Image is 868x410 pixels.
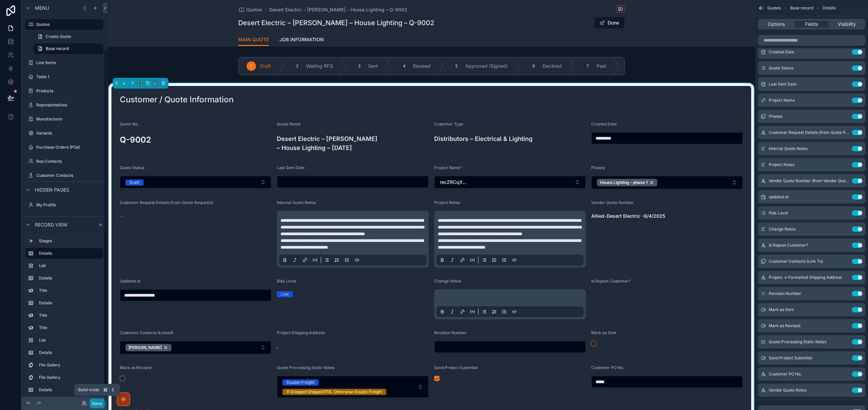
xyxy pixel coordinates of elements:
label: Details [39,300,101,306]
span: Change Notes [434,278,461,284]
h4: Distributors – Electrical & Lighting [434,134,586,143]
span: House Lighting – phase 1 [600,180,648,185]
button: Unselect 1 [597,179,657,186]
button: Unselect IF_DROPPED_SHIPPED_FFA_OTHERWISE_DOUBLE_FREIGHT [283,388,386,395]
a: Purchase Orders (POs) [25,142,103,153]
span: Created Date [591,121,617,126]
span: Send Project Submittal [769,355,812,361]
span: Change Notes [769,226,796,232]
label: My Profile [36,202,102,208]
span: Project Shipping Address [277,330,325,335]
span: Build mode [78,387,99,393]
span: Customer Contacts (Linked) [120,330,173,335]
span: recZRCqX... [440,179,467,186]
span: Customer Type [434,121,463,126]
span: Vendor Quote Number (from Vendor Quotes) [769,178,849,184]
span: Project Name [434,165,460,170]
span: Revision Number [434,330,467,335]
label: Stages [39,238,101,244]
span: Mark as Sent [591,330,616,335]
span: Phases [769,114,782,119]
span: Quotes [246,6,262,13]
label: List [39,338,101,343]
span: -- [120,213,124,219]
label: Details [39,251,98,256]
span: Customer Request Details (from Quote Requests) [120,200,213,205]
div: scrollable content [21,233,107,397]
label: Details [39,387,101,393]
span: Phases [591,165,605,170]
span: JOB INFORMATION [279,36,324,43]
label: Customer Contacts [36,173,102,178]
label: Title [39,325,101,330]
span: [PERSON_NAME] [129,345,162,350]
label: File Gallery [39,362,101,368]
span: Project → Formatted Shipping Address [769,275,842,280]
button: Select Button [277,376,428,398]
span: Send Project Submittal [434,365,478,370]
span: Vendor Quote Notes [769,388,807,393]
span: Project Notes [769,162,795,167]
button: Select Button [120,341,271,354]
div: Low [281,291,289,297]
span: MAIN QUOTE [238,36,269,43]
span: Revision Number [769,291,801,296]
span: updated at [769,194,789,200]
span: Customer PO No. [769,371,802,377]
button: Unselect DOUBLE_FREIGHT [283,379,318,386]
label: Details [39,350,101,355]
label: Representatives [36,102,102,108]
span: Project Notes [434,200,460,205]
span: Details [823,5,836,11]
a: Base record [34,43,103,54]
a: MAIN QUOTE [238,34,269,46]
a: Quotes [25,19,103,30]
span: Mark as Revised [769,323,800,328]
span: Customer Contacts (Link To) [769,259,823,264]
label: Details [39,275,101,281]
label: Line Items [36,60,102,65]
span: Is Repeat Customer? [591,278,630,284]
span: Fields [805,21,818,28]
span: Customer PO No. [591,365,624,370]
label: Title [39,313,101,318]
span: Created Date [769,49,794,55]
span: Last Sent Date [277,165,305,170]
div: Draft [130,180,140,186]
span: Visibility [838,21,856,28]
a: Representatives [25,100,103,110]
label: Manufacturer [36,116,102,122]
span: Record view [35,221,67,228]
span: Quotes [767,5,781,11]
span: Quote No. [120,121,139,126]
label: File Gallery [39,375,101,380]
span: Mark as Sent [769,307,794,312]
span: Quote Processing Static Notes [769,339,826,345]
span: Is Repeat Customer? [769,243,808,248]
a: Table 1 [25,71,103,82]
span: Last Sent Date [769,82,797,87]
span: Risk Level [769,210,788,216]
span: Updated at [120,278,141,284]
a: Variants [25,128,103,139]
div: If Dropped Shipped FFA, Otherwise Double Freight [287,389,382,395]
button: Done [594,17,625,29]
span: Risk Level [277,278,296,284]
a: JOB INFORMATION [279,34,324,47]
span: Base record [790,5,813,11]
strong: Allied-Desert Electric -8/4/2025 [591,213,665,219]
h2: Q-9002 [120,134,271,145]
label: Products [36,88,102,94]
label: Rep Contacts [36,159,102,164]
label: List [39,263,101,268]
button: Unselect 1 [125,344,171,351]
span: Hidden pages [35,187,69,193]
a: Rep Contacts [25,156,103,167]
span: E [110,387,115,393]
span: Internal Quote Notes [769,146,808,151]
label: Purchase Orders (POs) [36,145,102,150]
label: Variants [36,131,102,136]
button: Select Button [591,176,743,189]
span: Quote Status [769,65,793,71]
span: Base record [46,46,69,51]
